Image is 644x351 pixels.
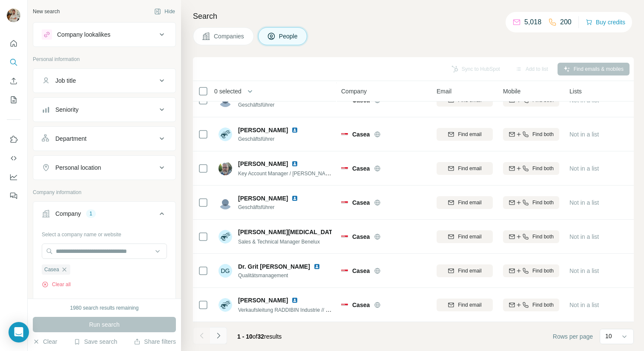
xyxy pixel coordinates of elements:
[341,165,348,172] img: Logo of Casea
[237,333,253,340] span: 1 - 10
[437,162,493,175] button: Find email
[437,128,493,141] button: Find email
[437,264,493,277] button: Find email
[238,203,308,211] span: Geschäftsführer
[352,232,370,241] span: Casea
[33,8,60,15] div: New search
[569,233,599,240] span: Not in a list
[55,76,76,85] div: Job title
[55,134,86,143] div: Department
[33,337,57,346] button: Clear
[341,302,348,308] img: Logo of Casea
[218,230,232,244] img: Avatar
[569,97,599,104] span: Not in a list
[33,24,175,45] button: Company lookalikes
[437,299,493,311] button: Find email
[313,263,320,270] img: LinkedIn logo
[458,131,481,138] span: Find email
[503,128,559,141] button: Find both
[238,170,397,177] span: Key Account Manager / [PERSON_NAME] Anwendungstechnik Boden
[569,165,599,172] span: Not in a list
[238,272,331,279] span: Qualitätsmanagement
[210,327,227,344] button: Navigate to next page
[503,87,520,96] span: Mobile
[134,337,176,346] button: Share filters
[532,233,554,241] span: Find both
[258,333,264,340] span: 32
[148,5,181,18] button: Hide
[7,92,20,107] button: My lists
[341,267,348,274] img: Logo of Casea
[341,199,348,206] img: Logo of Casea
[7,9,20,22] img: Avatar
[7,73,20,89] button: Enrich CSV
[42,227,167,238] div: Select a company name or website
[42,281,71,288] button: Clear all
[437,87,451,96] span: Email
[218,196,232,209] img: Avatar
[214,87,241,96] span: 0 selected
[7,55,20,70] button: Search
[238,239,320,245] span: Sales & Technical Manager Benelux
[55,209,81,218] div: Company
[532,267,554,275] span: Find both
[458,267,481,275] span: Find email
[458,233,481,241] span: Find email
[218,298,232,312] img: Avatar
[341,131,348,138] img: Logo of Casea
[253,333,258,340] span: of
[238,160,288,168] span: [PERSON_NAME]
[560,17,572,27] p: 200
[33,189,176,196] p: Company information
[503,162,559,175] button: Find both
[33,203,175,227] button: Company1
[7,36,20,51] button: Quick start
[44,266,59,273] span: Casea
[7,151,20,166] button: Use Surfe API
[7,132,20,147] button: Use Surfe on LinkedIn
[553,332,593,341] span: Rows per page
[532,301,554,309] span: Find both
[7,188,20,203] button: Feedback
[569,199,599,206] span: Not in a list
[352,130,370,139] span: Casea
[74,337,117,346] button: Save search
[569,302,599,308] span: Not in a list
[55,105,78,114] div: Seniority
[33,99,175,120] button: Seniority
[437,196,493,209] button: Find email
[503,264,559,277] button: Find both
[352,267,370,275] span: Casea
[86,210,96,218] div: 1
[532,165,554,172] span: Find both
[291,195,298,202] img: LinkedIn logo
[524,17,541,27] p: 5,018
[238,262,310,271] span: Dr. Grit [PERSON_NAME]
[238,306,366,313] span: Verkaufsleitung RADDIBIN Industrie // Estrichbindemittel
[605,332,612,340] p: 10
[218,162,232,175] img: Avatar
[193,10,634,22] h4: Search
[57,30,110,39] div: Company lookalikes
[55,163,101,172] div: Personal location
[238,101,332,109] span: Geschäftsführer
[503,196,559,209] button: Find both
[291,297,298,304] img: LinkedIn logo
[279,32,299,41] span: People
[352,301,370,309] span: Casea
[291,160,298,167] img: LinkedIn logo
[503,299,559,311] button: Find both
[352,164,370,173] span: Casea
[238,194,288,203] span: [PERSON_NAME]
[341,233,348,240] img: Logo of Casea
[33,70,175,91] button: Job title
[532,199,554,206] span: Find both
[586,16,625,28] button: Buy credits
[9,322,29,342] div: Open Intercom Messenger
[70,304,139,312] div: 1980 search results remaining
[458,199,481,206] span: Find email
[238,228,338,236] span: [PERSON_NAME][MEDICAL_DATA]
[218,264,232,278] div: DG
[458,301,481,309] span: Find email
[503,230,559,243] button: Find both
